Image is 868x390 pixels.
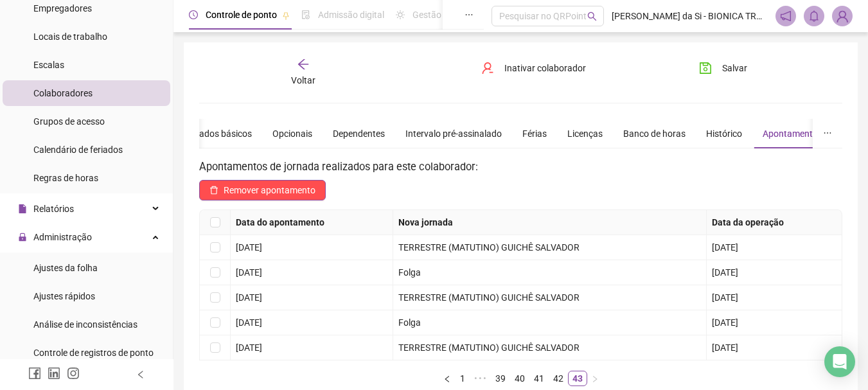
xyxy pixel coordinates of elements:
span: clock-circle [189,10,198,19]
span: bell [808,10,820,22]
span: save [699,62,712,75]
span: [DATE] [712,317,738,328]
li: 42 [549,371,568,386]
li: 1 [455,371,470,386]
td: Folga [393,310,707,335]
span: Regras de horas [33,173,98,183]
span: [DATE] [236,267,262,278]
span: delete [209,186,218,195]
span: Locais de trabalho [33,31,107,42]
span: ellipsis [465,10,474,19]
span: [DATE] [712,242,738,253]
span: [DATE] [236,317,262,328]
img: 13133 [833,6,852,26]
div: Banco de horas [623,127,686,141]
span: Gestão de férias [412,10,477,20]
span: Admissão digital [318,10,384,20]
span: linkedin [48,367,60,380]
span: Calendário de feriados [33,145,123,155]
span: arrow-left [297,58,310,71]
a: 40 [511,371,529,386]
li: 40 [510,371,529,386]
span: file [18,204,27,213]
span: lock [18,233,27,242]
span: left [443,375,451,383]
a: 1 [456,371,470,386]
li: Página anterior [439,371,455,386]
div: Histórico [706,127,742,141]
span: [DATE] [236,242,262,253]
a: 42 [549,371,567,386]
span: Ajustes da folha [33,263,98,273]
span: left [136,370,145,379]
span: Grupos de acesso [33,116,105,127]
li: 5 páginas anteriores [470,371,491,386]
li: 43 [568,371,587,386]
th: Data do apontamento [231,210,393,235]
span: user-delete [481,62,494,75]
td: TERRESTRE (MATUTINO) GUICHÊ SALVADOR [393,335,707,360]
li: Próxima página [587,371,603,386]
td: TERRESTRE (MATUTINO) GUICHÊ SALVADOR [393,285,707,310]
span: [DATE] [236,342,262,353]
button: right [587,371,603,386]
span: sun [396,10,405,19]
a: 41 [530,371,548,386]
li: 39 [491,371,510,386]
div: Intervalo pré-assinalado [405,127,502,141]
span: right [591,375,599,383]
span: Voltar [291,75,315,85]
div: Licenças [567,127,603,141]
button: ellipsis [813,119,842,148]
th: Nova jornada [393,210,707,235]
div: Apontamentos [763,127,822,141]
span: Relatórios [33,204,74,214]
span: notification [780,10,792,22]
td: Folga [393,260,707,285]
div: Férias [522,127,547,141]
div: Opcionais [272,127,312,141]
h3: Apontamentos de jornada realizados para este colaborador: [199,159,842,175]
span: Ajustes rápidos [33,291,95,301]
span: Colaboradores [33,88,93,98]
span: ellipsis [823,129,832,137]
span: file-done [301,10,310,19]
span: ••• [470,371,491,386]
div: Dados básicos [193,127,252,141]
a: 43 [569,371,587,386]
button: left [439,371,455,386]
span: Controle de ponto [206,10,277,20]
li: 41 [529,371,549,386]
span: Administração [33,232,92,242]
span: [PERSON_NAME] da Si - BIONICA TRANSPORTE E TURISMO MARÍTIMO REGIONAL LTDA [612,9,768,23]
span: Controle de registros de ponto [33,348,154,358]
span: pushpin [282,12,290,19]
span: [DATE] [712,267,738,278]
span: facebook [28,367,41,380]
span: search [587,12,597,21]
td: TERRESTRE (MATUTINO) GUICHÊ SALVADOR [393,235,707,260]
button: Salvar [689,58,757,78]
span: Empregadores [33,3,92,13]
span: Análise de inconsistências [33,319,137,330]
button: Inativar colaborador [472,58,596,78]
div: Open Intercom Messenger [824,346,855,377]
div: Dependentes [333,127,385,141]
span: instagram [67,367,80,380]
span: Inativar colaborador [504,61,586,75]
span: Escalas [33,60,64,70]
span: [DATE] [712,292,738,303]
th: Data da operação [707,210,842,235]
span: [DATE] [236,292,262,303]
span: [DATE] [712,342,738,353]
span: Salvar [722,61,747,75]
a: 39 [492,371,509,386]
button: Remover apontamento [199,180,326,200]
span: Remover apontamento [224,183,315,197]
